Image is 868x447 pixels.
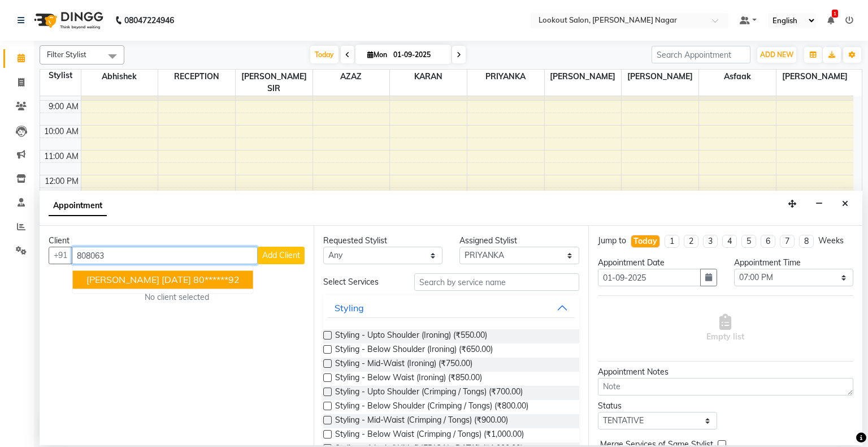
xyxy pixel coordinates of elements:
[335,414,508,428] span: Styling - Mid-Waist (Crimping / Tongs) (₹900.00)
[323,235,442,247] div: Requested Stylist
[158,70,235,84] span: RECEPTION
[47,50,86,59] span: Filter Stylist
[827,15,834,25] a: 1
[699,70,776,84] span: Asfaak
[335,358,472,372] span: Styling - Mid-Waist (Ironing) (₹750.00)
[29,5,106,36] img: logo
[42,151,81,162] div: 11:00 AM
[799,235,814,248] li: 8
[652,46,750,63] input: Search Appointment
[86,274,191,286] span: [PERSON_NAME] [DATE]
[414,273,579,291] input: Search by service name
[76,291,277,303] div: No client selected
[335,301,364,315] div: Styling
[72,247,258,264] input: Search by Name/Mobile/Email/Code
[46,101,81,113] div: 9:00 AM
[459,235,579,247] div: Assigned Stylist
[598,400,717,412] div: Status
[236,70,313,96] span: [PERSON_NAME] SIR
[313,70,390,84] span: AZAZ
[328,298,574,318] button: Styling
[40,70,81,81] div: Stylist
[706,314,744,343] span: Empty list
[335,329,487,343] span: Styling - Upto Shoulder (Ironing) (₹550.00)
[760,50,793,59] span: ADD NEW
[467,70,544,84] span: PRIYANKA
[757,47,796,63] button: ADD NEW
[42,126,81,137] div: 10:00 AM
[837,195,853,213] button: Close
[832,10,838,18] span: 1
[390,46,446,63] input: 2025-09-01
[741,235,756,248] li: 5
[722,235,737,248] li: 4
[818,235,844,247] div: Weeks
[622,70,698,84] span: [PERSON_NAME]
[364,50,390,59] span: Mon
[49,247,72,264] button: +91
[335,343,493,358] span: Styling - Below Shoulder (Ironing) (₹650.00)
[335,372,482,386] span: Styling - Below Waist (Ironing) (₹850.00)
[390,70,467,84] span: kARAN
[124,5,174,36] b: 08047224946
[598,235,626,247] div: Jump to
[545,70,622,84] span: [PERSON_NAME]
[776,70,853,84] span: [PERSON_NAME]
[665,235,679,248] li: 1
[335,386,523,400] span: Styling - Upto Shoulder (Crimping / Tongs) (₹700.00)
[761,235,775,248] li: 6
[315,276,406,288] div: Select Services
[598,366,853,378] div: Appointment Notes
[335,428,524,442] span: Styling - Below Waist (Crimping / Tongs) (₹1,000.00)
[42,175,81,187] div: 12:00 PM
[335,400,528,414] span: Styling - Below Shoulder (Crimping / Tongs) (₹800.00)
[684,235,698,248] li: 2
[258,247,305,264] button: Add Client
[81,70,158,84] span: abhishek
[598,269,701,286] input: yyyy-mm-dd
[780,235,795,248] li: 7
[703,235,718,248] li: 3
[633,235,657,247] div: Today
[734,257,853,269] div: Appointment Time
[262,250,300,260] span: Add Client
[49,235,305,247] div: Client
[49,196,107,216] span: Appointment
[310,46,338,63] span: Today
[598,257,717,269] div: Appointment Date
